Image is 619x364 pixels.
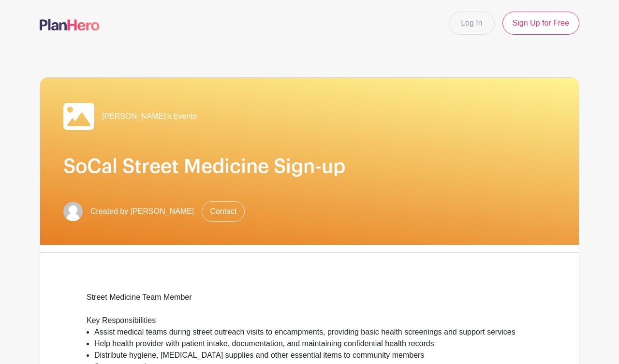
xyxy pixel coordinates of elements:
span: [PERSON_NAME]'s Events [102,111,197,122]
a: Contact [202,201,245,222]
a: Log In [449,12,494,35]
img: logo-507f7623f17ff9eddc593b1ce0a138ce2505c220e1c5a4e2b4648c50719b7d32.svg [40,19,100,30]
li: Assist medical teams during street outreach visits to encampments, providing basic health screeni... [94,326,532,338]
span: Created by [PERSON_NAME] [90,206,194,217]
div: Key Responsibilities [87,315,532,326]
div: Street Medicine Team Member [87,292,532,315]
a: Sign Up for Free [502,12,579,35]
img: default-ce2991bfa6775e67f084385cd625a349d9dcbb7a52a09fb2fda1e96e2d18dcdb.png [63,202,83,221]
li: Help health provider with patient intake, documentation, and maintaining confidential health records [94,338,532,350]
h1: SoCal Street Medicine Sign-up [63,155,556,178]
li: Distribute hygiene, [MEDICAL_DATA] supplies and other essential items to community members [94,350,532,361]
